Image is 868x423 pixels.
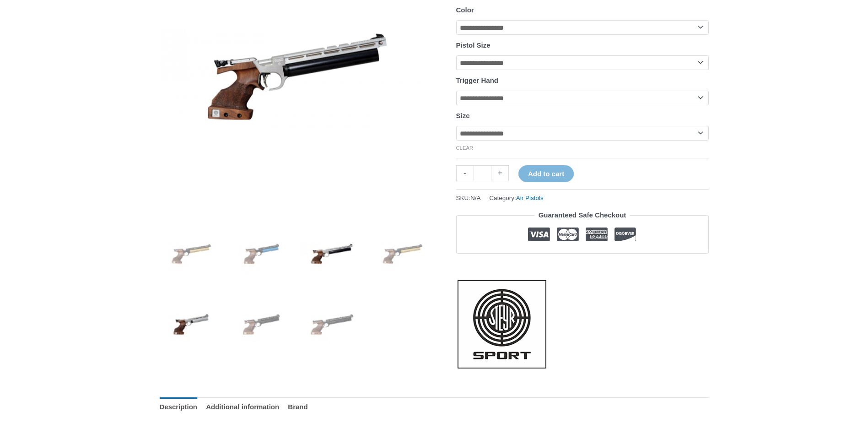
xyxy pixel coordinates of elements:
img: EVO 10E - Image 6 [230,293,293,356]
span: N/A [470,195,481,201]
label: Color [456,6,474,14]
a: Clear options [456,145,474,151]
a: - [456,165,474,181]
a: Description [160,397,198,417]
span: SKU: [456,192,481,204]
img: EVO 10E - Image 3 [300,222,364,286]
img: EVO 10E - Image 7 [300,293,364,356]
a: Air Pistols [516,195,544,201]
a: Brand [288,397,307,417]
a: + [491,165,509,181]
a: Steyr Sport [456,278,548,370]
label: Size [456,112,470,119]
button: Add to cart [518,165,574,182]
input: Product quantity [474,165,491,181]
legend: Guaranteed Safe Checkout [535,209,630,222]
img: Steyr EVO 10E [371,222,434,286]
img: Steyr EVO 10E [160,222,223,286]
iframe: Customer reviews powered by Trustpilot [456,260,709,271]
img: EVO 10E - Image 5 [160,293,223,356]
label: Pistol Size [456,41,491,49]
label: Trigger Hand [456,76,499,84]
img: EVO 10E - Image 2 [230,222,293,286]
a: Additional information [206,397,279,417]
span: Category: [489,192,544,204]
